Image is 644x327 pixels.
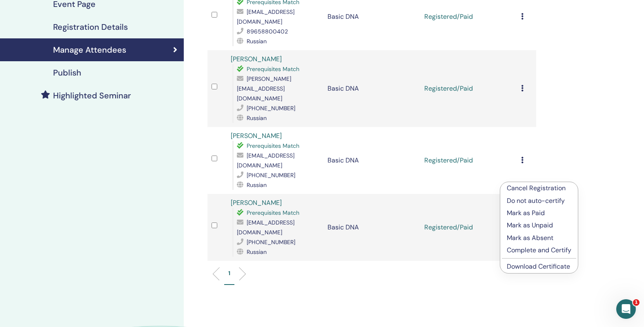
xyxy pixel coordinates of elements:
span: [EMAIL_ADDRESS][DOMAIN_NAME] [237,8,294,25]
p: Mark as Paid [507,208,571,218]
span: [PERSON_NAME][EMAIL_ADDRESS][DOMAIN_NAME] [237,75,291,102]
p: Mark as Absent [507,233,571,243]
p: 1 [228,269,230,278]
h4: Highlighted Seminar [53,91,131,100]
span: [PHONE_NUMBER] [247,238,295,246]
h4: Registration Details [53,22,128,32]
td: Basic DNA [323,50,420,127]
p: Mark as Unpaid [507,220,571,230]
span: Russian [247,181,267,189]
p: Cancel Registration [507,183,571,193]
span: Prerequisites Match [247,65,299,73]
iframe: Intercom live chat [616,299,636,319]
span: Russian [247,38,267,45]
p: Complete and Certify [507,245,571,255]
span: Prerequisites Match [247,142,299,149]
span: Russian [247,248,267,256]
td: Basic DNA [323,194,420,261]
a: Download Certificate [507,262,570,271]
span: [PHONE_NUMBER] [247,105,295,112]
h4: Publish [53,68,81,78]
span: [EMAIL_ADDRESS][DOMAIN_NAME] [237,219,294,236]
span: Russian [247,114,267,122]
a: [PERSON_NAME] [231,55,282,63]
td: Basic DNA [323,127,420,194]
span: [PHONE_NUMBER] [247,171,295,179]
p: Do not auto-certify [507,196,571,206]
span: 89658800402 [247,28,288,35]
span: 1 [633,299,640,306]
span: Prerequisites Match [247,209,299,216]
h4: Manage Attendees [53,45,126,55]
a: [PERSON_NAME] [231,198,282,207]
span: [EMAIL_ADDRESS][DOMAIN_NAME] [237,152,294,169]
a: [PERSON_NAME] [231,131,282,140]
